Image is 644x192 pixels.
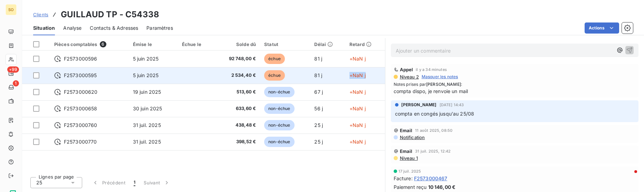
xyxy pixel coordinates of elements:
[314,89,323,95] span: 67 j
[422,74,458,80] span: Masquer les notes
[264,137,294,147] span: non-échue
[426,82,461,87] span: [PERSON_NAME]
[314,106,323,111] span: 56 j
[33,11,48,18] a: Clients
[64,138,97,145] span: F2573000770
[64,105,97,112] span: F2573000658
[621,168,637,185] iframe: Intercom live chat
[63,25,81,31] span: Analyse
[394,81,636,88] span: Notes prises par :
[54,41,125,47] div: Pièces comptables
[88,175,129,190] button: Précédent
[64,55,97,62] span: F2573000596
[218,122,256,129] span: 438,48 €
[7,66,19,73] span: +99
[6,82,16,93] a: 1
[400,128,413,133] span: Email
[349,89,366,95] span: +NaN j
[416,67,447,72] span: il y a 34 minutes
[133,56,159,62] span: 5 juin 2025
[100,41,106,47] span: 6
[398,169,421,173] span: 17 juil. 2025
[218,89,256,95] span: 513,60 €
[395,111,474,117] span: compta en congés jusqu'au 25/08
[399,74,419,80] span: Niveau 2
[218,105,256,112] span: 633,60 €
[349,56,366,62] span: +NaN j
[394,88,636,95] span: compta dispo, je renvoie un mail
[400,67,413,72] span: Appel
[64,72,97,79] span: F2573000595
[349,122,366,128] span: +NaN j
[314,56,322,62] span: 81 j
[90,25,138,31] span: Contacts & Adresses
[182,42,210,47] div: Échue le
[146,25,173,31] span: Paramètres
[349,139,366,145] span: +NaN j
[415,149,451,153] span: 31 juil. 2025, 12:42
[264,103,294,114] span: non-échue
[394,183,427,191] span: Paiement reçu
[349,106,366,111] span: +NaN j
[415,128,452,132] span: 11 août 2025, 08:50
[61,8,159,21] h3: GUILLAUD TP - C54338
[133,139,161,145] span: 31 juil. 2025
[400,148,413,154] span: Email
[264,54,285,64] span: échue
[133,72,159,78] span: 5 juin 2025
[399,135,425,140] span: Notification
[218,72,256,79] span: 2 534,40 €
[314,122,323,128] span: 25 j
[394,175,413,182] span: Facture :
[64,89,98,95] span: F2573000620
[264,70,285,81] span: échue
[64,122,97,129] span: F2573000760
[33,12,48,17] span: Clients
[6,68,16,79] a: +99
[264,120,294,130] span: non-échue
[133,42,174,47] div: Émise le
[428,183,456,191] span: 10 146,00 €
[314,72,322,78] span: 81 j
[36,179,42,186] span: 25
[440,103,464,107] span: [DATE] 14:43
[401,102,437,108] span: [PERSON_NAME]
[13,80,19,86] span: 1
[6,4,17,15] div: SO
[133,122,161,128] span: 31 juil. 2025
[414,175,448,182] span: F2573000467
[399,155,418,161] span: Niveau 1
[218,55,256,62] span: 92 748,00 €
[314,42,341,47] div: Délai
[134,179,135,186] span: 1
[218,42,256,47] div: Solde dû
[133,89,161,95] span: 19 juin 2025
[264,87,294,97] span: non-échue
[218,138,256,145] span: 398,52 €
[33,25,55,31] span: Situation
[140,175,174,190] button: Suivant
[314,139,323,145] span: 25 j
[264,42,306,47] div: Statut
[133,106,162,111] span: 30 juin 2025
[349,72,366,78] span: +NaN j
[129,175,140,190] button: 1
[349,42,381,47] div: Retard
[585,22,619,34] button: Actions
